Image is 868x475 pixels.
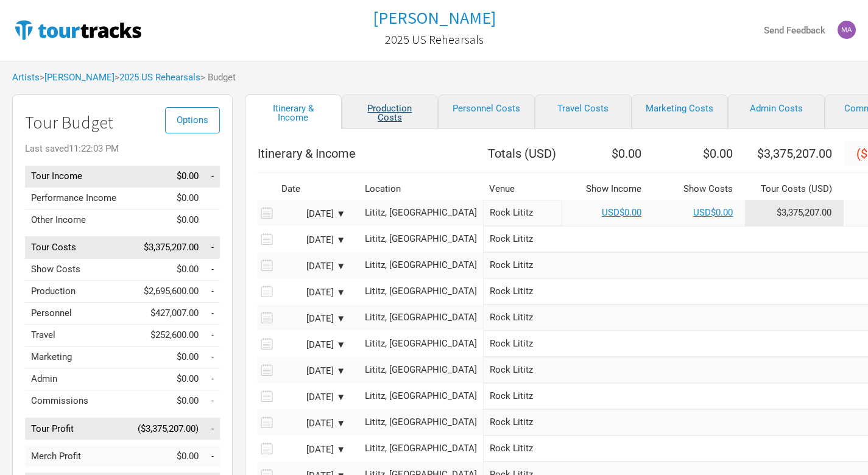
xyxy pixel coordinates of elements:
[359,178,483,200] th: Location
[365,339,477,348] div: Lititz, United States
[127,347,204,368] td: $0.00
[245,94,342,129] a: Itinerary & Income
[127,303,204,325] td: $427,007.00
[205,446,220,467] td: Merch Profit as % of Tour Income
[25,187,127,209] td: Performance Income
[278,314,345,323] div: [DATE] ▼
[365,365,477,375] div: Lititz, United States
[205,347,220,368] td: Marketing as % of Tour Income
[44,72,115,83] a: [PERSON_NAME]
[278,236,345,245] div: [DATE] ▼
[12,72,40,83] a: Artists
[205,325,220,347] td: Travel as % of Tour Income
[127,187,204,209] td: $0.00
[127,237,204,259] td: $3,375,207.00
[275,178,355,200] th: Date
[365,234,477,244] div: Lititz, United States
[25,166,127,188] td: Tour Income
[205,237,220,259] td: Tour Costs as % of Tour Income
[25,209,127,231] td: Other Income
[119,72,200,83] a: 2025 US Rehearsals
[25,418,127,440] td: Tour Profit
[764,25,825,36] strong: Send Feedback
[127,166,204,188] td: $0.00
[278,393,345,402] div: [DATE] ▼
[373,7,496,29] h1: [PERSON_NAME]
[535,94,632,129] a: Travel Costs
[654,178,745,200] th: Show Costs
[365,392,477,401] div: Lititz, United States
[205,187,220,209] td: Performance Income as % of Tour Income
[728,94,825,129] a: Admin Costs
[205,368,220,390] td: Admin as % of Tour Income
[127,281,204,303] td: $2,695,600.00
[632,94,729,129] a: Marketing Costs
[40,73,115,82] span: >
[365,418,477,427] div: Lititz, United States
[745,141,844,166] th: $3,375,207.00
[25,281,127,303] td: Production
[127,209,204,231] td: $0.00
[602,207,641,218] a: USD$0.00
[127,390,204,412] td: $0.00
[205,166,220,188] td: Tour Income as % of Tour Income
[365,261,477,270] div: Lititz, United States
[25,144,220,153] div: Last saved 11:22:03 PM
[278,419,345,428] div: [DATE] ▼
[365,208,477,217] div: Lititz, United States
[25,259,127,281] td: Show Costs
[365,313,477,322] div: Lititz, United States
[205,259,220,281] td: Show Costs as % of Tour Income
[654,141,745,166] th: $0.00
[278,209,345,219] div: [DATE] ▼
[205,303,220,325] td: Personnel as % of Tour Income
[483,178,562,200] th: Venue
[745,178,844,200] th: Tour Costs ( USD )
[127,368,204,390] td: $0.00
[373,9,496,27] a: [PERSON_NAME]
[127,446,204,467] td: $0.00
[25,113,220,132] h1: Tour Budget
[127,418,204,440] td: ($3,375,207.00)
[365,287,477,296] div: Lititz, United States
[165,107,220,133] button: Options
[25,390,127,412] td: Commissions
[25,446,127,467] td: Merch Profit
[483,141,562,166] th: Totals ( USD )
[342,94,439,129] a: Production Costs
[25,303,127,325] td: Personnel
[365,444,477,453] div: Lititz, United States
[25,347,127,368] td: Marketing
[258,141,483,166] th: Itinerary & Income
[562,141,654,166] th: $0.00
[278,367,345,376] div: [DATE] ▼
[25,237,127,259] td: Tour Costs
[483,200,562,226] input: Rock Lititz
[205,418,220,440] td: Tour Profit as % of Tour Income
[838,21,856,39] img: mattchequer
[12,18,144,42] img: TourTracks
[115,73,200,82] span: >
[278,288,345,297] div: [DATE] ▼
[205,390,220,412] td: Commissions as % of Tour Income
[278,262,345,271] div: [DATE] ▼
[205,209,220,231] td: Other Income as % of Tour Income
[25,325,127,347] td: Travel
[385,33,484,46] h2: 2025 US Rehearsals
[693,207,733,218] a: USD$0.00
[127,259,204,281] td: $0.00
[278,340,345,350] div: [DATE] ▼
[205,281,220,303] td: Production as % of Tour Income
[25,368,127,390] td: Admin
[177,114,208,125] span: Options
[438,94,535,129] a: Personnel Costs
[200,73,236,82] span: > Budget
[562,178,654,200] th: Show Income
[127,325,204,347] td: $252,600.00
[278,445,345,454] div: [DATE] ▼
[745,200,844,226] td: Tour Cost allocation from Production, Personnel, Travel, Marketing, Admin & Commissions
[385,27,484,52] a: 2025 US Rehearsals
